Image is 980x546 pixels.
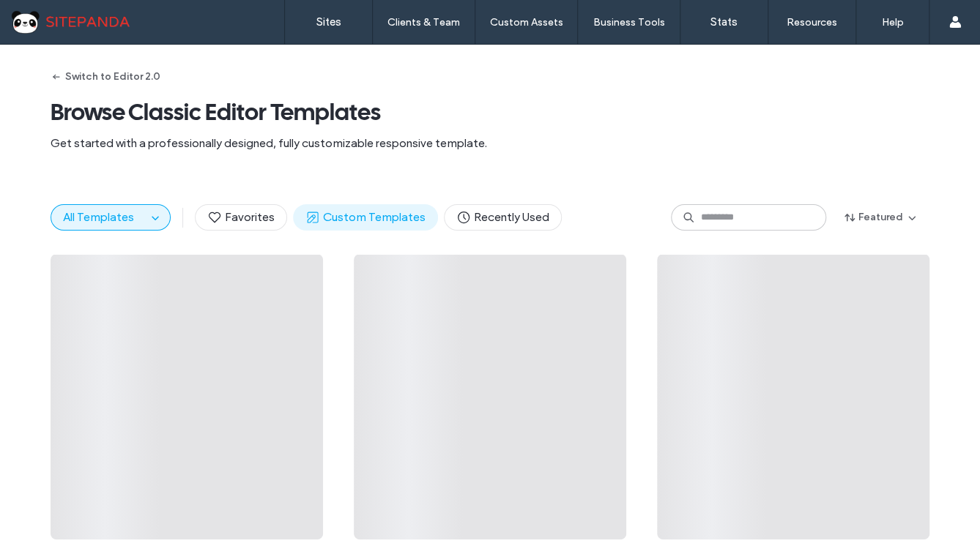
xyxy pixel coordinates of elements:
[207,209,275,225] span: Favorites
[456,209,549,225] span: Recently Used
[195,204,287,231] button: Favorites
[593,16,665,29] label: Business Tools
[832,206,929,229] button: Featured
[490,16,563,29] label: Custom Assets
[710,15,738,29] label: Stats
[787,16,837,29] label: Resources
[293,204,438,231] button: Custom Templates
[51,65,160,89] button: Switch to Editor 2.0
[316,15,341,29] label: Sites
[387,16,460,29] label: Clients & Team
[305,209,426,225] span: Custom Templates
[33,10,63,23] span: Help
[444,204,562,231] button: Recently Used
[882,16,904,29] label: Help
[51,205,146,230] button: All Templates
[51,135,929,152] span: Get started with a professionally designed, fully customizable responsive template.
[51,97,929,127] span: Browse Classic Editor Templates
[63,210,134,224] span: All Templates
